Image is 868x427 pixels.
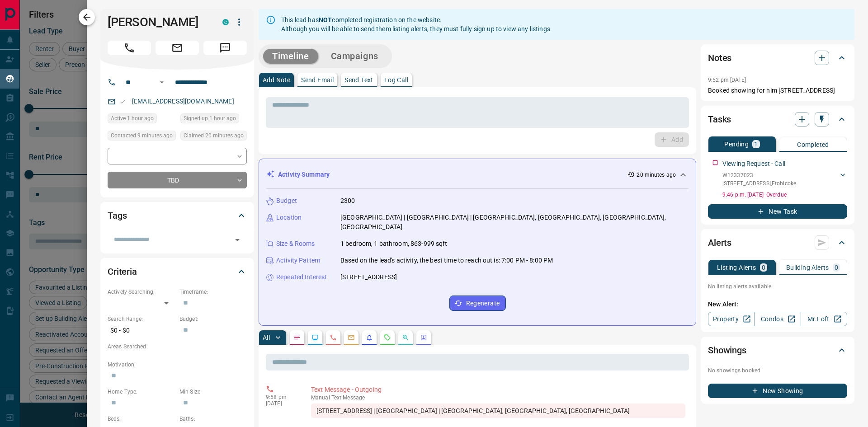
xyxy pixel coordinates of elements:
svg: Notes [293,334,301,341]
p: No listing alerts available [708,282,847,291]
p: 9:52 pm [DATE] [708,77,746,83]
p: New Alert: [708,300,847,309]
button: New Task [708,204,847,219]
a: Mr.Loft [801,312,847,326]
svg: Agent Actions [420,334,427,341]
button: New Showing [708,384,847,398]
p: Budget [276,196,297,206]
p: 20 minutes ago [637,171,676,179]
p: [DATE] [266,400,297,407]
p: 1 [754,141,758,147]
p: Completed [797,141,829,148]
a: Condos [754,312,801,326]
span: Signed up 1 hour ago [184,114,236,123]
p: Listing Alerts [717,264,756,271]
div: Activity Summary20 minutes ago [266,166,689,183]
p: [STREET_ADDRESS] [340,272,397,282]
p: Timeframe: [179,288,247,296]
p: W12337023 [722,171,796,179]
p: Based on the lead's activity, the best time to reach out is: 7:00 PM - 8:00 PM [340,256,553,265]
p: Repeated Interest [276,272,327,282]
p: 9:58 pm [266,394,297,400]
p: Send Text [344,77,373,83]
svg: Emails [348,334,355,341]
p: Home Type: [108,388,175,396]
div: Sun Aug 17 2025 [180,113,247,126]
span: Claimed 20 minutes ago [184,131,244,140]
span: Email [156,41,199,55]
span: Call [108,41,151,55]
button: Timeline [263,49,318,64]
div: Sun Aug 17 2025 [180,131,247,143]
p: Activity Pattern [276,256,321,265]
h2: Alerts [708,235,731,250]
span: manual [311,394,330,401]
a: [EMAIL_ADDRESS][DOMAIN_NAME] [132,98,234,105]
p: Send Email [301,77,334,83]
p: Activity Summary [278,170,330,179]
button: Campaigns [322,49,387,64]
div: Criteria [108,261,247,282]
p: Pending [724,141,749,147]
svg: Requests [384,334,391,341]
div: [STREET_ADDRESS] | [GEOGRAPHIC_DATA] | [GEOGRAPHIC_DATA], [GEOGRAPHIC_DATA], [GEOGRAPHIC_DATA] [311,404,685,418]
svg: Calls [330,334,337,341]
p: Min Size: [179,388,247,396]
p: [STREET_ADDRESS] , Etobicoke [722,179,796,188]
p: Baths: [179,415,247,423]
p: Location [276,213,302,222]
p: 9:46 p.m. [DATE] - Overdue [722,191,847,199]
span: Message [203,41,247,55]
span: Contacted 9 minutes ago [111,131,173,140]
span: Active 1 hour ago [111,114,154,123]
div: condos.ca [222,19,229,25]
h2: Notes [708,51,731,65]
div: Alerts [708,232,847,253]
a: Property [708,312,755,326]
p: 0 [762,264,765,271]
p: Actively Searching: [108,288,175,296]
h2: Tags [108,208,127,223]
svg: Opportunities [402,334,409,341]
button: Open [231,234,244,246]
p: 1 bedroom, 1 bathroom, 863-999 sqft [340,239,448,249]
p: Size & Rooms [276,239,315,249]
p: Building Alerts [786,264,829,271]
div: This lead has completed registration on the website. Although you will be able to send them listi... [281,12,550,37]
h2: Showings [708,343,746,357]
p: 2300 [340,196,355,206]
p: Beds: [108,415,175,423]
p: Text Message - Outgoing [311,385,685,394]
p: Motivation: [108,361,247,369]
div: W12337023[STREET_ADDRESS],Etobicoke [722,169,847,189]
p: Budget: [179,315,247,323]
svg: Listing Alerts [366,334,373,341]
p: Booked showing for him [STREET_ADDRESS] [708,86,847,95]
div: TBD [108,172,247,188]
div: Tasks [708,108,847,130]
svg: Lead Browsing Activity [311,334,319,341]
strong: NOT [319,16,332,23]
p: Search Range: [108,315,175,323]
h1: [PERSON_NAME] [108,15,209,29]
p: [GEOGRAPHIC_DATA] | [GEOGRAPHIC_DATA] | [GEOGRAPHIC_DATA], [GEOGRAPHIC_DATA], [GEOGRAPHIC_DATA], ... [340,213,689,232]
div: Notes [708,47,847,69]
p: No showings booked [708,366,847,375]
p: Areas Searched: [108,343,247,351]
div: Tags [108,205,247,226]
div: Showings [708,339,847,361]
p: $0 - $0 [108,323,175,338]
p: Viewing Request - Call [722,159,785,169]
button: Regenerate [449,296,506,311]
h2: Tasks [708,112,731,127]
p: Add Note [263,77,290,83]
p: Log Call [384,77,408,83]
button: Open [156,77,167,88]
p: All [263,334,270,341]
div: Sun Aug 17 2025 [108,131,176,143]
div: Sun Aug 17 2025 [108,113,176,126]
p: 0 [835,264,838,271]
h2: Criteria [108,264,137,279]
p: Text Message [311,394,685,401]
svg: Email Valid [119,99,126,105]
